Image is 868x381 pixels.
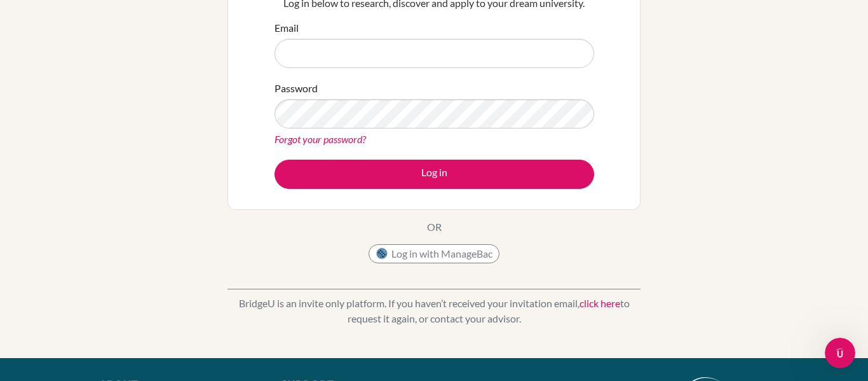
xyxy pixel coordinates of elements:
[275,81,318,96] label: Password
[825,338,855,368] iframe: Intercom live chat
[275,160,594,189] button: Log in
[227,296,641,326] p: BridgeU is an invite only platform. If you haven’t received your invitation email, to request it ...
[275,20,299,36] label: Email
[427,219,442,235] p: OR
[580,297,620,309] a: click here
[275,133,366,145] a: Forgot your password?
[369,244,499,263] button: Log in with ManageBac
